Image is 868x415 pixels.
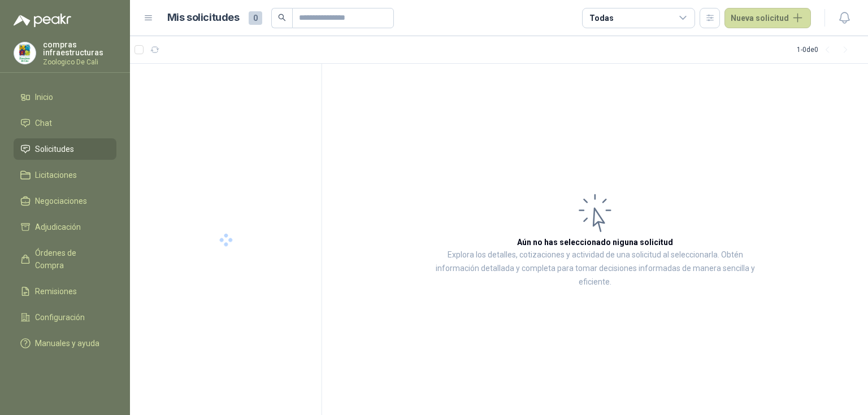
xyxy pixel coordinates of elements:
span: Adjudicación [35,221,81,233]
a: Remisiones [14,281,116,302]
span: Licitaciones [35,169,77,181]
a: Configuración [14,307,116,328]
span: Negociaciones [35,195,87,207]
span: search [278,14,286,21]
p: Zoologico De Cali [43,59,116,65]
button: Nueva solicitud [724,8,811,28]
a: Negociaciones [14,190,116,212]
p: compras infraestructuras [43,41,116,56]
span: Remisiones [35,285,77,298]
span: Configuración [35,311,85,324]
img: Logo peakr [14,14,71,27]
a: Órdenes de Compra [14,242,116,276]
div: Todas [589,12,613,24]
div: 1 - 0 de 0 [797,41,854,59]
a: Licitaciones [14,164,116,186]
p: Explora los detalles, cotizaciones y actividad de una solicitud al seleccionarla. Obtén informaci... [435,248,755,289]
span: Inicio [35,91,53,103]
span: Chat [35,117,52,129]
img: Company Logo [14,42,36,64]
h3: Aún no has seleccionado niguna solicitud [517,236,673,248]
a: Adjudicación [14,216,116,238]
span: Solicitudes [35,143,74,155]
span: 0 [249,11,262,25]
h1: Mis solicitudes [167,10,240,26]
a: Inicio [14,86,116,108]
a: Chat [14,112,116,134]
a: Manuales y ayuda [14,333,116,354]
span: Manuales y ayuda [35,337,99,350]
span: Órdenes de Compra [35,247,106,272]
a: Solicitudes [14,138,116,160]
